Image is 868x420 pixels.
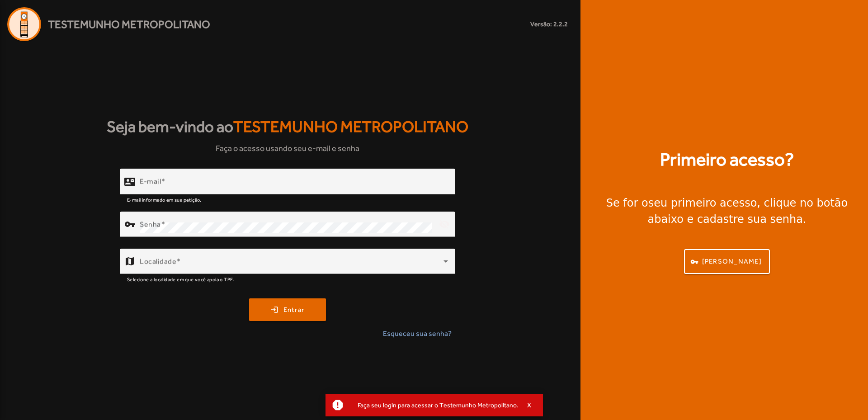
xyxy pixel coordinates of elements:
[530,19,568,29] small: Versão: 2.2.2
[124,219,135,230] mat-icon: vpn_key
[140,257,176,266] mat-label: Localidade
[124,176,135,187] mat-icon: contact_mail
[350,399,519,411] div: Faça seu login para acessar o Testemunho Metropolitano.
[249,298,326,321] button: Entrar
[591,195,863,227] div: Se for o , clique no botão abaixo e cadastre sua senha.
[383,328,452,339] span: Esqueceu sua senha?
[107,115,468,139] strong: Seja bem-vindo ao
[127,194,202,204] mat-hint: E-mail informado em sua petição.
[434,213,455,235] mat-icon: visibility_off
[331,398,344,412] mat-icon: report
[127,274,235,284] mat-hint: Selecione a localidade em que você apoia o TPE.
[216,142,359,154] span: Faça o acesso usando seu e-mail e senha
[283,305,305,315] span: Entrar
[124,256,135,267] mat-icon: map
[140,220,161,229] mat-label: Senha
[684,249,770,274] button: [PERSON_NAME]
[140,177,161,186] mat-label: E-mail
[527,401,532,409] span: X
[648,197,757,209] strong: seu primeiro acesso
[519,401,541,409] button: X
[48,16,210,33] span: Testemunho Metropolitano
[7,7,41,41] img: Logo Agenda
[702,256,762,267] span: [PERSON_NAME]
[660,146,794,173] strong: Primeiro acesso?
[233,118,468,136] span: Testemunho Metropolitano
